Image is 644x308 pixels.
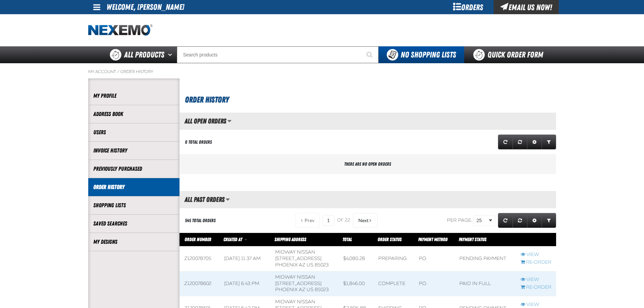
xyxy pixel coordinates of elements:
[223,237,243,242] a: Created At
[307,262,313,268] span: US
[93,128,174,136] a: Users
[527,135,542,149] a: Expand or Collapse Grid Settings
[93,110,174,118] a: Address Book
[455,271,516,296] td: Paid in full
[299,262,305,268] span: AZ
[93,92,174,100] a: My Profile
[185,95,229,104] span: Order History
[374,246,414,271] td: Preparing
[275,237,306,242] span: Shipping Address
[180,196,224,203] h2: All Past Orders
[379,46,464,63] button: You do not have available Shopping Lists. Open to Create a New List
[185,217,216,224] div: 545 Total Orders
[521,284,551,291] a: Re-Order Z120078602 order
[93,238,174,246] a: My Designs
[225,194,230,205] button: Manage grid views. Current view is All Past Orders
[275,281,321,286] span: [STREET_ADDRESS]
[521,302,551,308] a: View Z120078601 order
[93,165,174,173] a: Previously Purchased
[180,271,220,296] td: Z120078602
[275,256,321,261] span: [STREET_ADDRESS]
[498,213,513,228] a: Refresh grid action
[315,262,329,268] bdo: 85023
[88,24,152,36] img: Nexemo logo
[342,237,352,242] a: Total
[185,139,212,145] div: 0 Total Orders
[93,147,174,155] a: Invoice History
[455,246,516,271] td: Pending payment
[337,217,350,223] span: of 22
[414,271,455,296] td: P.O.
[275,262,297,268] span: PHOENIX
[418,237,448,242] span: Payment Method
[323,215,334,226] input: Current page number
[185,237,211,242] a: Order Number
[516,233,556,246] th: Row actions
[275,274,315,280] span: Midway Nissan
[498,135,513,149] a: Refresh grid action
[88,24,152,36] a: Home
[299,287,305,292] span: AZ
[362,46,379,63] button: Start Searching
[542,135,556,149] a: Expand or Collapse Grid Filters
[527,213,542,228] a: Expand or Collapse Grid Settings
[344,161,391,167] span: There are no open orders
[477,217,487,224] span: 25
[459,237,486,242] span: Payment Status
[93,183,174,191] a: Order History
[180,246,220,271] td: Z120078705
[378,237,402,242] a: Order Status
[275,287,297,292] span: PHOENIX
[542,213,556,228] a: Expand or Collapse Grid Filters
[223,237,242,242] span: Created At
[521,252,551,258] a: View Z120078705 order
[521,277,551,283] a: View Z120078602 order
[512,135,527,149] a: Reset grid action
[120,69,153,74] a: Order History
[88,69,116,74] a: My Account
[414,246,455,271] td: P.O.
[166,46,177,63] button: Open All Products pages
[464,46,556,63] a: Quick Order Form
[338,271,374,296] td: $1,846.00
[88,69,556,74] nav: Breadcrumbs
[124,49,164,61] span: All Products
[117,69,119,74] span: /
[447,217,473,223] span: Per page:
[358,218,368,223] span: Next Page
[219,246,270,271] td: [DATE] 11:37 AM
[307,287,313,292] span: US
[315,287,329,292] bdo: 85023
[374,271,414,296] td: Complete
[512,213,527,228] a: Reset grid action
[521,259,551,266] a: Re-Order Z120078705 order
[180,117,226,125] h2: All Open Orders
[227,115,232,127] button: Manage grid views. Current view is All Open Orders
[177,46,379,63] input: Search
[219,271,270,296] td: [DATE] 6:43 PM
[338,246,374,271] td: $4,080.28
[93,220,174,228] a: Saved Searches
[275,249,315,255] span: Midway Nissan
[401,50,456,60] span: No Shopping Lists
[275,299,315,305] span: Midway Nissan
[93,202,174,209] a: Shopping Lists
[353,213,378,228] button: Next Page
